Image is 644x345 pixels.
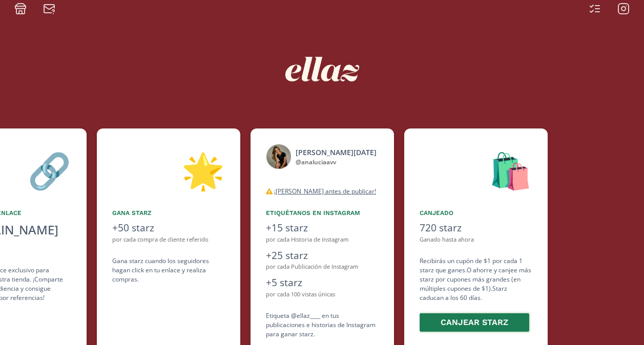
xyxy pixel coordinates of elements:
div: Etiqueta @ellaz____ en tus publicaciones e historias de Instagram para ganar starz. [266,311,379,339]
div: Canjeado [420,208,532,218]
img: 508398346_18508551625052159_1013650670717089099_n.jpg [266,144,292,169]
div: por cada compra de cliente referido [112,235,225,244]
button: Canjear starz [418,312,531,334]
div: [PERSON_NAME][DATE] [296,147,377,158]
div: Gana starz cuando los seguidores hagan click en tu enlace y realiza compras . [112,256,225,284]
div: 720 starz [420,221,532,235]
div: por cada Historia de Instagram [266,235,379,244]
u: ¡[PERSON_NAME] antes de publicar! [274,187,376,196]
div: +5 starz [266,275,379,290]
div: Etiquétanos en Instagram [266,208,379,218]
div: 🌟 [112,144,225,196]
div: @ analuciaavv [296,158,377,167]
div: +25 starz [266,248,379,263]
img: nKmKAABZpYV7 [276,23,368,115]
div: Recibirás un cupón de $1 por cada 1 starz que ganes. O ahorre y canjee más starz por cupones más ... [420,256,532,334]
div: Gana starz [112,208,225,218]
div: por cada 100 vistas únicas [266,290,379,299]
div: Ganado hasta ahora [420,235,532,244]
div: +15 starz [266,221,379,235]
div: +50 starz [112,221,225,235]
div: 🛍️ [420,144,532,196]
div: por cada Publicación de Instagram [266,263,379,271]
